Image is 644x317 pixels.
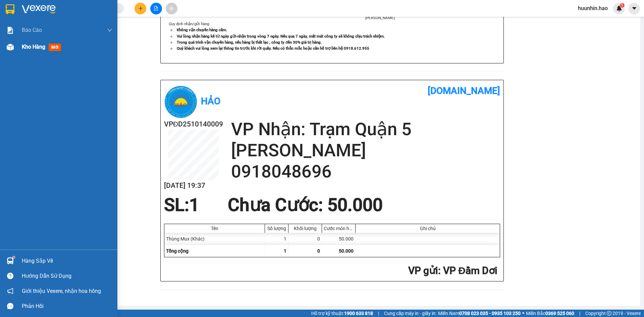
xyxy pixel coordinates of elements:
div: Tên [166,226,263,231]
div: Phản hồi [22,301,112,311]
div: Quy định nhận/gửi hàng : [169,21,495,51]
div: Ghi chú [357,226,498,231]
span: file-add [154,6,158,11]
img: warehouse-icon [7,257,14,264]
span: SL: [164,195,189,215]
div: Khối lượng [290,226,320,231]
span: down [107,28,112,33]
div: Số lượng [267,226,286,231]
img: icon-new-feature [616,5,622,11]
b: Hảo [201,96,220,107]
span: mới [49,44,61,51]
span: message [7,303,13,309]
sup: 1 [620,3,625,8]
button: caret-down [628,3,640,14]
span: copyright [607,311,611,316]
span: 1 [189,195,199,215]
span: notification [7,288,13,294]
span: Miền Nam [438,310,521,317]
strong: Quý khách vui lòng xem lại thông tin trước khi rời quầy. Nếu có thắc mắc hoặc cần hỗ trợ liên hệ ... [177,46,369,51]
img: logo-vxr [6,4,14,14]
h2: VP Nhận: Trạm Quận 5 [231,119,500,140]
b: [DOMAIN_NAME] [428,85,500,96]
b: GỬI : VP Đầm Dơi [8,49,81,60]
strong: Trong quá trình vận chuyển hàng, nếu hàng bị thất lạc , công ty đền 30% giá trị hàng. [177,40,322,45]
div: 50.000 [322,233,356,245]
div: Hàng sắp về [22,256,112,266]
span: Tổng cộng [166,248,189,254]
span: 50.000 [339,248,354,254]
span: ⚪️ [522,312,524,315]
div: Hướng dẫn sử dụng [22,271,112,281]
div: Cước món hàng [324,226,354,231]
span: Kho hàng [22,44,45,50]
strong: 0369 525 060 [545,311,574,316]
div: 0 [288,233,322,245]
span: question-circle [7,273,13,279]
img: solution-icon [7,27,14,34]
h2: [DATE] 19:37 [164,180,223,191]
strong: 0708 023 035 - 0935 103 250 [459,311,521,316]
span: 1 [284,248,286,254]
sup: 1 [13,256,15,258]
button: aim [166,3,177,14]
span: 0 [317,248,320,254]
span: Cung cấp máy in - giấy in: [384,310,436,317]
strong: 1900 633 818 [344,311,373,316]
h2: VPĐD2510140009 [164,119,223,130]
span: Báo cáo [22,26,42,34]
button: file-add [150,3,162,14]
span: Giới thiệu Vexere, nhận hoa hồng [22,287,101,295]
span: aim [169,6,174,11]
li: [PERSON_NAME] [347,15,413,21]
button: plus [135,3,146,14]
span: | [378,310,379,317]
h2: [PERSON_NAME] [231,140,500,161]
img: warehouse-icon [7,44,14,51]
h2: 0918048696 [231,161,500,182]
li: 26 Phó Cơ Điều, Phường 12 [63,16,280,25]
span: caret-down [631,5,637,11]
span: plus [138,6,143,11]
h2: : VP Đầm Dơi [164,264,497,278]
img: logo.jpg [8,8,42,42]
span: 1 [621,3,623,8]
span: VP gửi [408,265,438,276]
span: Hỗ trợ kỹ thuật: [311,310,373,317]
span: | [579,310,580,317]
strong: Vui lòng nhận hàng kể từ ngày gửi-nhận trong vòng 7 ngày. Nếu qua 7 ngày, mất mát công ty sẽ khôn... [177,34,385,39]
div: Thùng Mux (Khác) [164,233,265,245]
span: Miền Bắc [526,310,574,317]
img: logo.jpg [164,85,198,119]
span: huunhin.hao [573,4,613,12]
strong: Không vận chuyển hàng cấm. [177,28,227,32]
div: Chưa Cước : 50.000 [224,195,387,215]
div: 1 [265,233,288,245]
li: Hotline: 02839552959 [63,25,280,33]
